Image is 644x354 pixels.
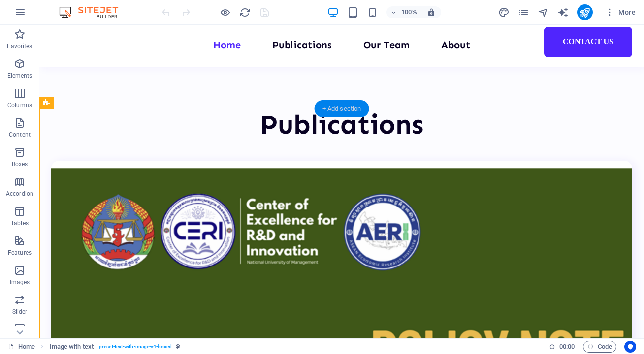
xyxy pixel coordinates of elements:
[57,6,130,18] img: Editor Logo
[8,249,32,257] p: Features
[624,341,636,353] button: Usercentrics
[549,341,575,353] h6: Session time
[7,72,32,80] p: Elements
[7,42,32,50] p: Favorites
[239,6,251,18] button: reload
[538,7,549,18] i: Navigator
[566,343,568,350] span: :
[50,341,94,353] span: Click to select. Double-click to edit
[386,6,421,18] button: 100%
[50,341,180,353] nav: breadcrumb
[39,25,644,338] iframe: To enrich screen reader interactions, please activate Accessibility in Grammarly extension settings
[427,8,436,17] i: On resize automatically adjust zoom level to fit chosen device.
[601,4,640,20] button: More
[577,4,593,20] button: publish
[315,100,369,117] div: + Add section
[538,6,549,18] button: navigator
[10,278,30,286] p: Images
[176,344,180,349] i: This element is a customizable preset
[239,7,251,18] i: Reload page
[8,341,35,353] a: Click to cancel selection. Double-click to open Pages
[97,341,172,353] span: . preset-text-with-image-v4-boxed
[583,341,616,353] button: Code
[579,7,590,18] i: Publish
[518,6,530,18] button: pages
[9,131,31,139] p: Content
[12,160,28,168] p: Boxes
[12,308,28,316] p: Slider
[401,6,417,18] h6: 100%
[6,190,33,198] p: Accordion
[518,7,529,18] i: Pages (Ctrl+Alt+S)
[559,341,575,353] span: 00 00
[11,219,29,227] p: Tables
[557,6,569,18] button: text_generator
[7,101,32,109] p: Columns
[605,7,636,17] span: More
[557,7,569,18] i: AI Writer
[587,341,612,353] span: Code
[498,7,510,18] i: Design (Ctrl+Alt+Y)
[498,6,510,18] button: design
